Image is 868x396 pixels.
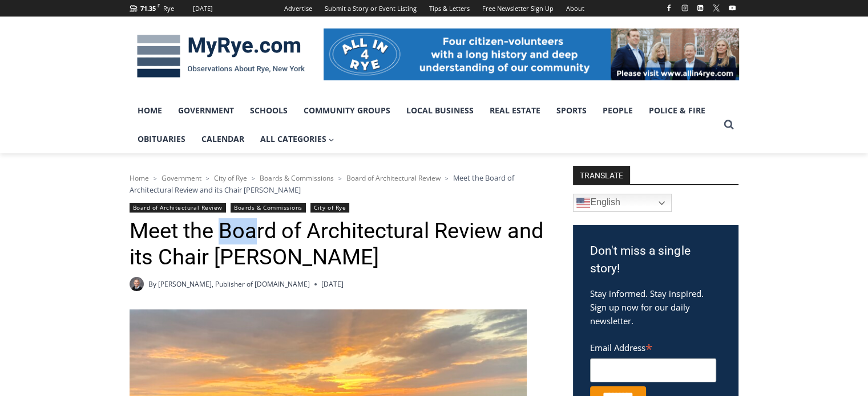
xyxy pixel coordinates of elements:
img: en [576,196,590,210]
div: Co-sponsored by Westchester County Parks [119,34,159,93]
a: Calendar [193,125,252,153]
button: View Search Form [718,115,739,135]
a: Obituaries [130,125,193,153]
a: Community Groups [296,96,398,125]
a: Instagram [678,1,692,15]
a: Government [170,96,242,125]
span: > [154,174,157,182]
a: Home [130,173,149,183]
time: [DATE] [321,279,344,289]
a: Linkedin [693,1,707,15]
a: Boards & Commissions [231,203,306,213]
a: Boards & Commissions [260,173,334,183]
p: Stay informed. Stay inspired. Sign up now for our daily newsletter. [590,287,721,328]
a: Sports [548,96,595,125]
a: Police & Fire [641,96,713,125]
span: > [445,174,449,182]
div: 1 [119,96,124,108]
span: > [338,174,342,182]
h3: Don't miss a single story! [590,242,721,278]
a: Author image [130,277,144,291]
nav: Primary Navigation [130,96,718,154]
img: s_800_29ca6ca9-f6cc-433c-a631-14f6620ca39b.jpeg [1,1,114,113]
a: Board of Architectural Review [346,173,441,183]
strong: TRANSLATE [573,166,630,184]
a: People [595,96,641,125]
a: Facebook [662,1,676,15]
a: Real Estate [482,96,548,125]
a: English [573,194,672,212]
a: Government [162,173,201,183]
span: Meet the Board of Architectural Review and its Chair [PERSON_NAME] [130,173,514,194]
a: [PERSON_NAME] Read Sanctuary Fall Fest: [DATE] [1,113,165,142]
a: Schools [242,96,296,125]
nav: Breadcrumbs [130,172,543,195]
span: > [252,174,255,182]
a: City of Rye [310,203,349,213]
span: > [206,174,209,182]
a: Board of Architectural Review [130,203,226,213]
span: By [148,279,156,289]
img: MyRye.com [130,27,312,86]
a: City of Rye [214,173,247,183]
div: / [127,96,130,108]
div: [DATE] [193,3,213,14]
span: 71.35 [140,4,156,13]
div: Rye [163,3,174,14]
h1: Meet the Board of Architectural Review and its Chair [PERSON_NAME] [130,218,543,270]
span: F [158,2,160,9]
button: Child menu of All Categories [252,125,342,153]
a: [PERSON_NAME], Publisher of [DOMAIN_NAME] [158,279,310,289]
h4: [PERSON_NAME] Read Sanctuary Fall Fest: [DATE] [9,115,146,141]
img: All in for Rye [324,28,739,80]
div: 6 [133,96,138,108]
a: Local Business [398,96,482,125]
label: Email Address [590,336,716,357]
a: Home [130,96,170,125]
a: YouTube [725,1,739,15]
a: X [709,1,723,15]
